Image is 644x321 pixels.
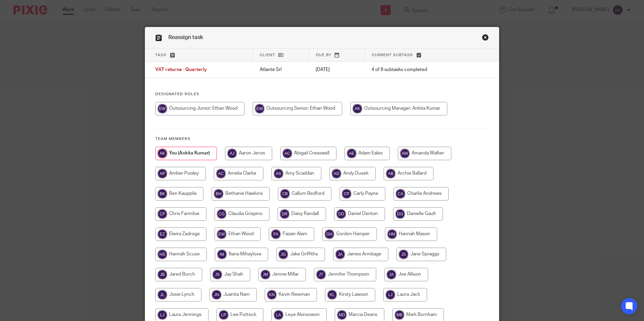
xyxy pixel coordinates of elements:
td: 4 of 8 subtasks completed [365,62,468,78]
h4: Team members [155,136,489,142]
span: Reassign task [168,35,203,40]
p: Atlante Srl [260,66,302,73]
a: Close this dialog window [482,34,489,43]
span: Task [155,53,167,57]
span: Current subtask [372,53,413,57]
h4: Designated Roles [155,92,489,97]
span: Due by [316,53,331,57]
p: [DATE] [316,66,358,73]
span: VAT returns - Quarterly [155,68,207,72]
span: Client [260,53,275,57]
